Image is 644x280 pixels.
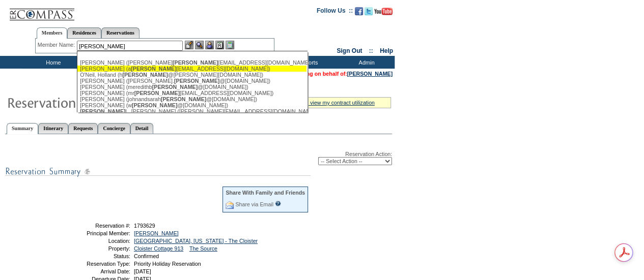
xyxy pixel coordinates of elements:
[189,245,217,252] a: The Source
[80,78,304,84] div: [PERSON_NAME] ([PERSON_NAME]. @[DOMAIN_NAME])
[374,10,393,16] a: Subscribe to our YouTube Channel
[68,123,98,134] a: Requests
[98,123,130,134] a: Concierge
[58,268,130,274] td: Arrival Date:
[80,90,304,96] div: [PERSON_NAME] (mr [EMAIL_ADDRESS][DOMAIN_NAME])
[235,201,273,207] a: Share via Email
[80,72,304,78] div: O'Neil, Holland (h @[PERSON_NAME][DOMAIN_NAME])
[58,238,130,244] td: Location:
[58,253,130,259] td: Status:
[173,59,218,66] span: [PERSON_NAME]
[7,123,38,134] a: Summary
[185,41,193,49] img: b_edit.gif
[161,96,206,102] span: [PERSON_NAME]
[58,261,130,267] td: Reservation Type:
[355,7,363,15] img: Become our fan on Facebook
[374,8,393,15] img: Subscribe to our YouTube Channel
[5,151,392,165] div: Reservation Action:
[380,47,393,54] a: Help
[337,47,362,54] a: Sign Out
[134,223,155,229] span: 1793629
[122,72,167,78] span: [PERSON_NAME]
[347,71,393,77] a: [PERSON_NAME]
[205,41,214,49] img: Impersonate
[134,238,258,244] a: [GEOGRAPHIC_DATA], [US_STATE] - The Cloister
[80,96,304,102] div: [PERSON_NAME] (johnandsarah @[DOMAIN_NAME])
[58,230,130,236] td: Principal Member:
[23,56,81,69] td: Home
[130,123,154,134] a: Detail
[134,245,183,252] a: Cloister Cottage 913
[80,108,304,114] div: l , [PERSON_NAME] ([PERSON_NAME][EMAIL_ADDRESS][DOMAIN_NAME])
[80,108,125,114] span: [PERSON_NAME]
[174,78,219,84] span: [PERSON_NAME]
[134,268,151,274] span: [DATE]
[226,190,305,196] div: Share With Family and Friends
[134,90,180,96] span: [PERSON_NAME]
[80,59,304,66] div: [PERSON_NAME] ([PERSON_NAME] [EMAIL_ADDRESS][DOMAIN_NAME])
[305,100,375,106] a: » view my contract utilization
[132,102,177,108] span: [PERSON_NAME]
[5,165,311,178] img: subTtlResSummary.gif
[215,41,224,49] img: Reservations
[134,253,159,259] span: Confirmed
[365,7,373,15] img: Follow us on Twitter
[226,41,234,49] img: b_calculator.gif
[80,84,304,90] div: [PERSON_NAME] (meredithb @[DOMAIN_NAME])
[134,261,201,267] span: Priority Holiday Reservation
[80,66,304,72] div: [PERSON_NAME] (a [EMAIL_ADDRESS][DOMAIN_NAME])
[276,71,393,77] span: You are acting on behalf of:
[195,41,204,49] img: View
[58,223,130,229] td: Reservation #:
[355,10,363,16] a: Become our fan on Facebook
[317,6,353,18] td: Follow Us ::
[67,27,101,38] a: Residences
[131,66,176,72] span: [PERSON_NAME]
[336,56,395,69] td: Admin
[38,123,68,134] a: Itinerary
[80,102,304,108] div: [PERSON_NAME] (w @[DOMAIN_NAME])
[38,41,77,49] div: Member Name:
[369,47,373,54] span: ::
[37,27,68,39] a: Members
[275,201,281,206] input: What is this?
[58,245,130,252] td: Property:
[134,230,179,236] a: [PERSON_NAME]
[152,84,198,90] span: [PERSON_NAME]
[7,92,210,112] img: Reservaton Summary
[365,10,373,16] a: Follow us on Twitter
[101,27,139,38] a: Reservations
